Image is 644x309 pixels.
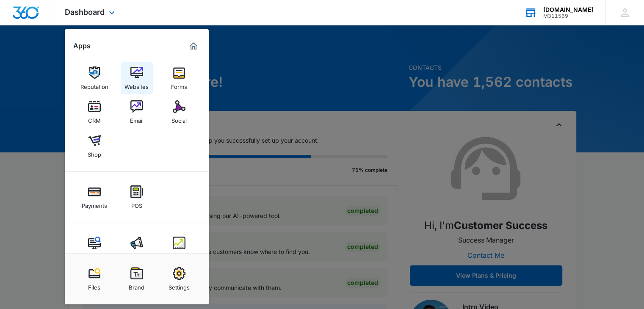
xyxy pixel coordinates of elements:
h2: Apps [73,42,91,50]
a: Email [121,96,153,128]
a: Ads [121,232,153,265]
a: Intelligence [163,232,195,265]
div: Social [171,113,187,124]
a: CRM [78,96,111,128]
div: POS [131,198,142,209]
a: Forms [163,62,195,94]
div: account name [543,6,593,13]
div: Websites [124,79,149,90]
div: Content [84,249,105,260]
a: Payments [78,181,111,213]
div: Settings [169,280,190,291]
a: Settings [163,263,195,295]
span: Dashboard [65,8,105,17]
div: Shop [88,147,101,158]
div: Files [88,280,100,291]
a: Marketing 360® Dashboard [187,39,200,53]
div: Reputation [80,79,108,90]
a: Files [78,263,111,295]
div: Email [130,113,144,124]
div: Intelligence [164,249,194,260]
div: account id [543,13,593,19]
a: Social [163,96,195,128]
div: CRM [88,113,101,124]
div: Payments [82,198,107,209]
a: Reputation [78,62,111,94]
a: Shop [78,130,111,162]
div: Ads [132,249,142,260]
a: Websites [121,62,153,94]
a: POS [121,181,153,213]
a: Content [78,232,111,265]
a: Brand [121,263,153,295]
div: Brand [129,280,144,291]
div: Forms [171,79,187,90]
